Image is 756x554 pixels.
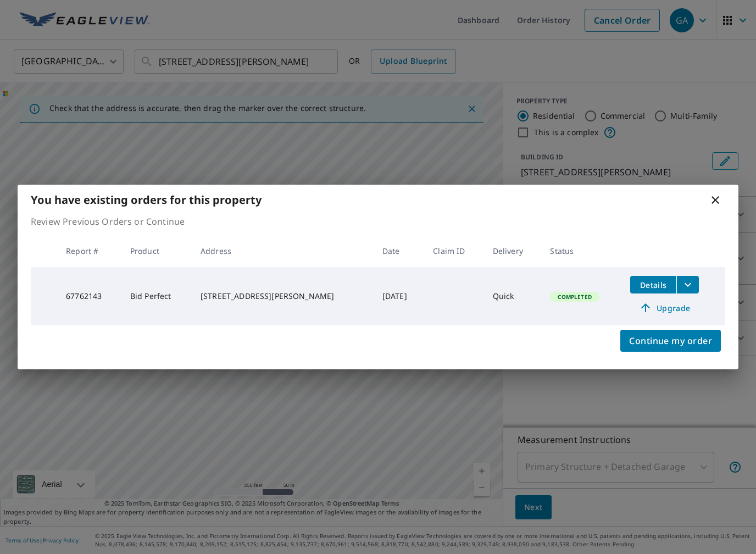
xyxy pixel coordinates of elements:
div: [STREET_ADDRESS][PERSON_NAME] [201,291,365,302]
th: Claim ID [424,235,483,267]
td: Quick [484,267,542,325]
td: 67762143 [57,267,121,325]
th: Status [541,235,621,267]
span: Details [637,280,670,290]
a: Upgrade [630,299,699,317]
span: Continue my order [629,333,712,348]
td: [DATE] [374,267,424,325]
p: Review Previous Orders or Continue [31,215,725,228]
th: Report # [57,235,121,267]
span: Upgrade [637,301,692,314]
button: filesDropdownBtn-67762143 [676,276,699,293]
span: Completed [551,293,598,301]
button: detailsBtn-67762143 [630,276,676,293]
th: Delivery [484,235,542,267]
td: Bid Perfect [121,267,192,325]
th: Product [121,235,192,267]
th: Address [192,235,374,267]
button: Continue my order [620,330,721,352]
b: You have existing orders for this property [31,192,262,207]
th: Date [374,235,424,267]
